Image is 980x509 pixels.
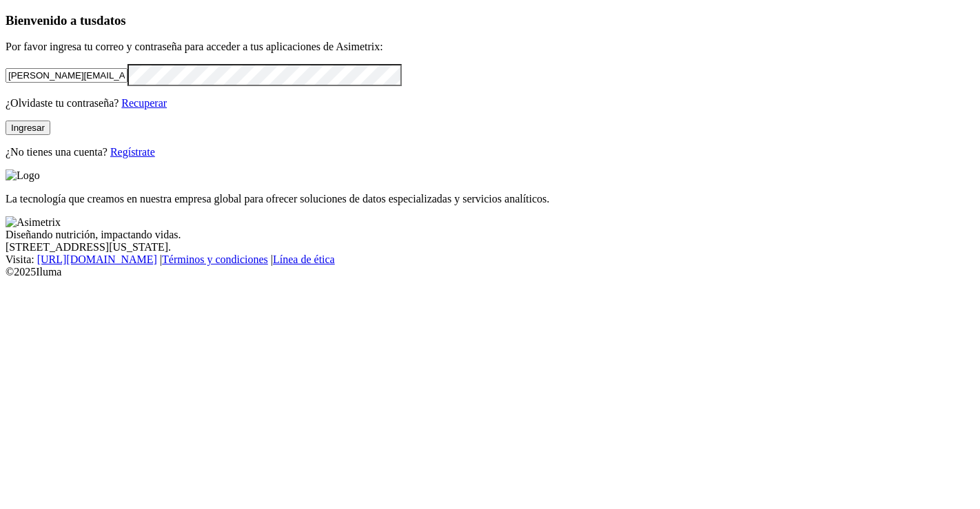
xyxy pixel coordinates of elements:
[121,97,167,109] a: Recuperar
[6,229,974,241] div: Diseñando nutrición, impactando vidas.
[6,68,127,83] input: Tu correo
[6,193,974,205] p: La tecnología que creamos en nuestra empresa global para ofrecer soluciones de datos especializad...
[6,121,50,135] button: Ingresar
[6,253,974,266] div: Visita : | |
[110,146,155,158] a: Regístrate
[37,253,157,265] a: [URL][DOMAIN_NAME]
[162,253,268,265] a: Términos y condiciones
[273,253,335,265] a: Línea de ética
[6,169,40,182] img: Logo
[6,216,61,229] img: Asimetrix
[6,41,974,53] p: Por favor ingresa tu correo y contraseña para acceder a tus aplicaciones de Asimetrix:
[96,13,126,28] span: datos
[6,97,974,110] p: ¿Olvidaste tu contraseña?
[6,266,974,278] div: © 2025 Iluma
[6,146,974,158] p: ¿No tienes una cuenta?
[6,241,974,253] div: [STREET_ADDRESS][US_STATE].
[6,13,974,28] h3: Bienvenido a tus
